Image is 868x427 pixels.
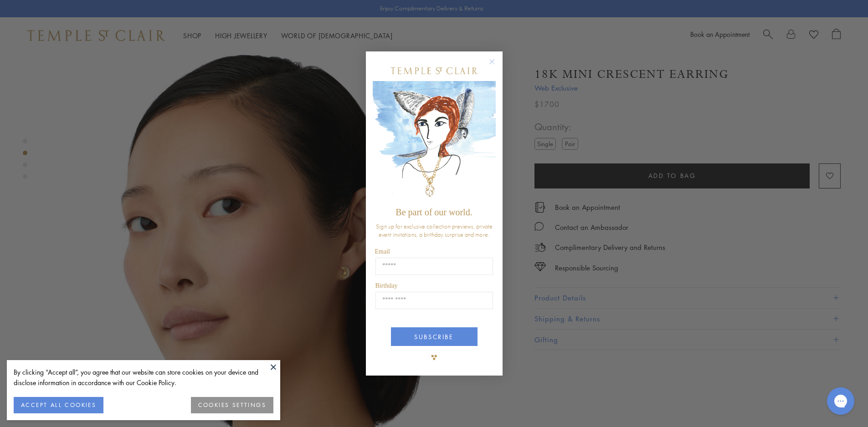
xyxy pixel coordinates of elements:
span: Sign up for exclusive collection previews, private event invitations, a birthday surprise and more. [376,222,493,239]
input: Email [375,258,493,275]
span: Email [375,248,390,255]
img: Temple St. Clair [391,67,478,74]
span: Be part of our world. [395,207,472,217]
button: SUBSCRIBE [391,327,478,346]
button: COOKIES SETTINGS [191,397,273,413]
img: TSC [425,348,443,366]
img: c4a9eb12-d91a-4d4a-8ee0-386386f4f338.jpeg [373,81,496,203]
span: Birthday [375,282,398,289]
div: By clicking “Accept all”, you agree that our website can store cookies on your device and disclos... [14,367,273,388]
button: ACCEPT ALL COOKIES [14,397,103,413]
button: Close dialog [491,61,502,72]
iframe: Gorgias live chat messenger [822,384,859,418]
